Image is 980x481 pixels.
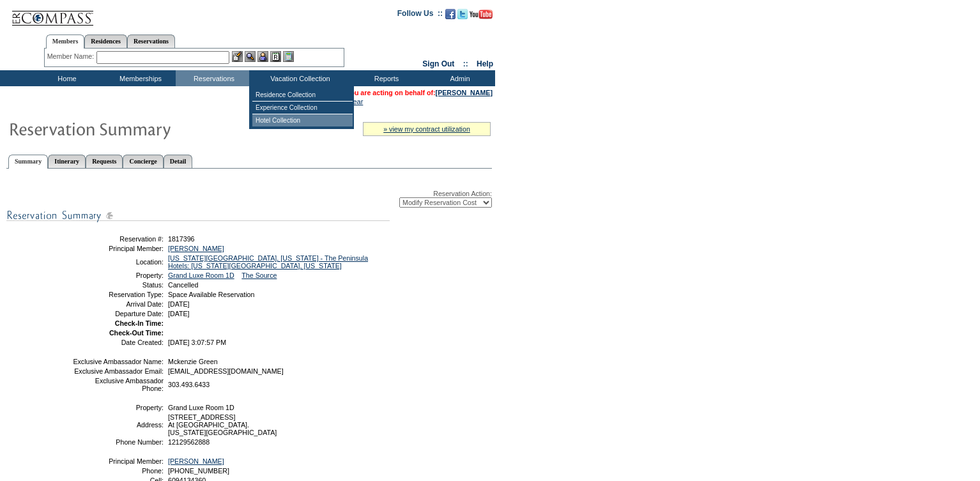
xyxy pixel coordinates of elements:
[168,381,210,388] span: 303.493.6433
[463,59,468,68] span: ::
[102,70,176,86] td: Memberships
[72,254,164,270] td: Location:
[168,271,234,279] a: Grand Luxe Room 1D
[8,155,48,169] a: Summary
[72,358,164,365] td: Exclusive Ambassador Name:
[249,70,348,86] td: Vacation Collection
[168,281,198,289] span: Cancelled
[72,367,164,375] td: Exclusive Ambassador Email:
[245,51,256,62] img: View
[470,10,493,19] img: Subscribe to our YouTube Channel
[346,98,363,105] a: Clear
[168,291,254,298] span: Space Available Reservation
[348,70,422,86] td: Reports
[168,438,210,446] span: 12129562888
[457,9,468,19] img: Follow us on Twitter
[168,310,190,317] span: [DATE]
[232,51,243,62] img: b_edit.gif
[168,245,224,252] a: [PERSON_NAME]
[48,155,86,168] a: Itinerary
[436,89,493,96] a: [PERSON_NAME]
[127,34,175,48] a: Reservations
[168,457,224,465] a: [PERSON_NAME]
[46,34,85,49] a: Members
[241,271,277,279] a: The Source
[168,358,218,365] span: Mckenzie Green
[397,8,443,23] td: Follow Us ::
[6,190,492,208] div: Reservation Action:
[168,404,234,411] span: Grand Luxe Room 1D
[72,310,164,317] td: Departure Date:
[176,70,249,86] td: Reservations
[457,13,468,20] a: Follow us on Twitter
[72,339,164,346] td: Date Created:
[72,467,164,475] td: Phone:
[422,70,495,86] td: Admin
[252,89,353,102] td: Residence Collection
[123,155,163,168] a: Concierge
[477,59,493,68] a: Help
[257,51,268,62] img: Impersonate
[164,155,193,168] a: Detail
[168,413,277,436] span: [STREET_ADDRESS] At [GEOGRAPHIC_DATA]. [US_STATE][GEOGRAPHIC_DATA]
[168,235,195,243] span: 1817396
[47,51,96,62] div: Member Name:
[72,271,164,279] td: Property:
[270,51,281,62] img: Reservations
[72,413,164,436] td: Address:
[72,438,164,446] td: Phone Number:
[72,291,164,298] td: Reservation Type:
[252,102,353,114] td: Experience Collection
[109,329,164,337] strong: Check-Out Time:
[72,300,164,308] td: Arrival Date:
[168,300,190,308] span: [DATE]
[86,155,123,168] a: Requests
[115,319,164,327] strong: Check-In Time:
[168,367,284,375] span: [EMAIL_ADDRESS][DOMAIN_NAME]
[72,457,164,465] td: Principal Member:
[168,467,229,475] span: [PHONE_NUMBER]
[29,70,102,86] td: Home
[84,34,127,48] a: Residences
[168,339,226,346] span: [DATE] 3:07:57 PM
[72,235,164,243] td: Reservation #:
[72,404,164,411] td: Property:
[72,377,164,392] td: Exclusive Ambassador Phone:
[383,125,470,133] a: » view my contract utilization
[445,13,456,20] a: Become our fan on Facebook
[252,114,353,126] td: Hotel Collection
[8,116,264,141] img: Reservaton Summary
[445,9,456,19] img: Become our fan on Facebook
[168,254,368,270] a: [US_STATE][GEOGRAPHIC_DATA], [US_STATE] - The Peninsula Hotels: [US_STATE][GEOGRAPHIC_DATA], [US_...
[422,59,454,68] a: Sign Out
[6,208,390,224] img: subTtlResSummary.gif
[346,89,493,96] span: You are acting on behalf of:
[283,51,294,62] img: b_calculator.gif
[72,281,164,289] td: Status:
[72,245,164,252] td: Principal Member:
[470,13,493,20] a: Subscribe to our YouTube Channel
